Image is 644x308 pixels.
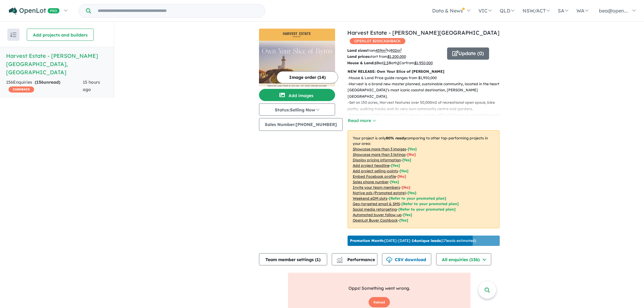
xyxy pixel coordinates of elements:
[27,29,94,41] button: Add projects and builders
[9,7,60,15] img: Openlot PRO Logo White
[353,185,400,190] u: Invite your team members
[397,174,406,179] span: [ No ]
[347,60,443,66] p: Bed Bath Car from
[397,61,399,65] u: 2
[353,163,390,168] u: Add project headline
[6,79,83,93] div: 156 Enquir ies
[403,212,412,217] span: [Yes]
[408,191,416,195] span: [Yes]
[347,47,443,54] p: from
[36,79,44,85] span: 156
[408,147,417,151] span: [ Yes ]
[390,48,402,53] u: 902 m
[353,218,398,222] u: OpenLot Buyer Cashback
[400,48,402,51] sup: 2
[353,201,400,206] u: Geo-targeted email & SMS
[382,253,431,265] button: CSV download
[337,257,342,260] img: line-chart.svg
[599,8,628,14] span: bea@open...
[414,61,433,65] u: $ 1,950,000
[350,238,384,243] b: Promotion Month:
[387,48,402,53] span: to
[385,48,387,51] sup: 2
[353,191,406,195] u: Native ads (Promoted estate)
[387,54,406,59] u: $ 1,200,000
[317,257,319,262] span: 1
[259,29,335,86] a: Harvest Estate - Byron Bay LogoHarvest Estate - Byron Bay
[399,218,408,222] span: [Yes]
[402,185,410,190] span: [ No ]
[92,4,264,17] input: Try estate name, suburb, builder or developer
[447,47,489,60] button: Update (0)
[353,169,398,173] u: Add project selling-points
[348,130,499,228] p: Your project is only comparing to other top-performing projects in your area: - - - - - - - - - -...
[337,259,343,263] img: bar-chart.svg
[353,158,401,162] u: Display pricing information
[348,81,504,100] p: - Harvest is a brand new master planned, sustainable community, located in the heart of [GEOGRAPH...
[261,31,333,38] img: Harvest Estate - Byron Bay Logo
[9,86,34,93] span: CASHBACK
[259,41,335,86] img: Harvest Estate - Byron Bay
[376,48,387,53] u: 459 m
[35,79,60,85] strong: ( unread)
[347,54,443,60] p: start from
[353,147,406,151] u: Showcase more than 3 images
[353,196,387,201] u: Weekend eDM slots
[353,212,402,217] u: Automated buyer follow-up
[412,238,441,243] b: 14 unique leads
[386,136,406,140] b: 80 % ready
[259,103,335,116] button: Status:Selling Now
[353,152,406,157] u: Showcase more than 3 listings
[350,38,405,44] span: OPENLOT $ 200 CASHBACK
[347,29,499,36] a: Harvest Estate - [PERSON_NAME][GEOGRAPHIC_DATA]
[383,61,389,65] u: 2.5
[348,100,504,112] p: - Set on 150 acres, Harvest features over 50,000m2 of recreational open space, bike paths, walkin...
[353,180,389,184] u: Sales phone number
[347,61,374,65] b: House & Land:
[10,33,16,37] img: sort.svg
[332,253,377,265] button: Performance
[400,169,408,173] span: [ Yes ]
[348,75,504,81] p: - House & Land Price guide ranges from $1,950,000
[277,71,338,83] button: Image order (14)
[391,163,400,168] span: [ Yes ]
[369,297,390,308] button: Reload
[347,54,369,59] b: Land prices
[259,253,327,265] button: Team member settings (1)
[83,79,100,92] span: 15 hours ago
[401,201,459,206] span: [Refer to your promoted plan]
[6,52,108,76] h5: Harvest Estate - [PERSON_NAME][GEOGRAPHIC_DATA] , [GEOGRAPHIC_DATA]
[389,196,446,201] span: [Refer to your promoted plan]
[259,89,335,101] button: Add images
[338,257,375,262] span: Performance
[348,117,376,124] button: Read more
[350,238,476,243] p: [DATE] - [DATE] - ( 17 leads estimated)
[402,158,411,162] span: [ Yes ]
[436,253,491,265] button: All enquiries (156)
[398,207,456,212] span: [Refer to your promoted plan]
[353,174,396,179] u: Embed Facebook profile
[407,152,416,157] span: [ No ]
[259,118,343,131] button: Sales Number:[PHONE_NUMBER]
[386,257,392,263] img: download icon
[353,207,397,212] u: Social media retargeting
[390,180,399,184] span: [ Yes ]
[374,61,376,65] u: 4
[348,68,499,75] p: NEW RELEASE: Own Your Slice of [PERSON_NAME]
[298,285,460,292] p: Opps! Something went wrong.
[348,112,504,124] p: - Featuring a limited number of brand-new energy efficient homes on generously sized lots, Harves...
[347,48,367,53] b: Land sizes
